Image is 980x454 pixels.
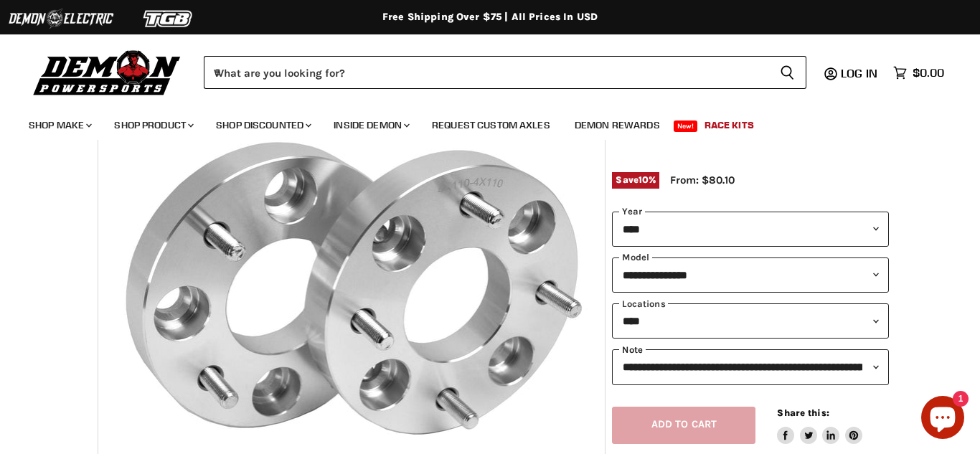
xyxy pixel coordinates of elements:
[612,212,889,247] select: year
[612,303,889,339] select: keys
[917,396,969,443] inbox-online-store-chat: Shopify online store chat
[777,407,862,445] aside: Share this:
[768,56,806,89] button: Search
[205,110,320,140] a: Shop Discounted
[612,349,889,384] select: keys
[886,62,951,83] a: $0.00
[421,110,561,140] a: Request Custom Axles
[564,110,671,140] a: Demon Rewards
[18,110,100,140] a: Shop Make
[7,5,115,32] img: Demon Electric Logo 2
[841,66,877,80] span: Log in
[103,110,202,140] a: Shop Product
[323,110,418,140] a: Inside Demon
[913,66,944,80] span: $0.00
[777,407,829,418] span: Share this:
[674,120,698,132] span: New!
[612,257,889,293] select: modal-name
[204,56,768,89] input: When autocomplete results are available use up and down arrows to review and enter to select
[639,174,649,185] span: 10
[670,174,735,186] span: From: $80.10
[29,47,186,98] img: Demon Powersports
[694,110,765,140] a: Race Kits
[115,5,222,32] img: TGB Logo 2
[204,56,806,89] form: Product
[612,172,659,188] span: Save %
[18,105,941,140] ul: Main menu
[834,67,886,80] a: Log in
